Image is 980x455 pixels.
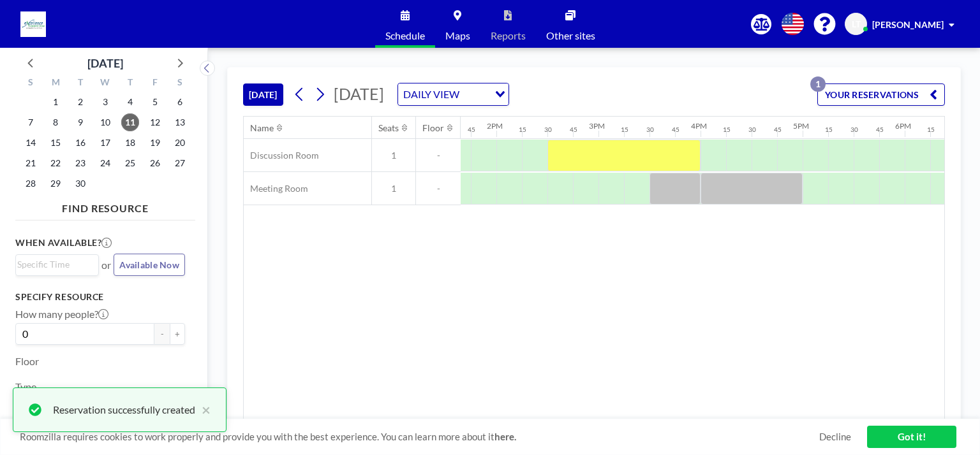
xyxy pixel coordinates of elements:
div: 15 [621,126,628,134]
span: Wednesday, September 17, 2025 [96,134,114,152]
span: Monday, September 1, 2025 [47,93,64,111]
span: Meeting Room [244,183,308,194]
div: [DATE] [87,54,123,72]
div: S [19,75,43,92]
div: 5PM [793,121,809,131]
div: Reservation successfully created [53,402,195,417]
div: 15 [927,126,935,134]
div: 6PM [895,121,911,131]
span: 1 [372,150,415,161]
div: T [68,75,93,92]
span: Saturday, September 27, 2025 [171,154,189,172]
div: 30 [646,126,654,134]
span: Schedule [385,31,425,41]
div: M [43,75,68,92]
div: T [117,75,142,92]
div: Seats [378,122,399,134]
button: [DATE] [243,83,283,106]
span: Friday, September 12, 2025 [146,113,164,131]
div: 30 [544,126,552,134]
span: 1 [372,183,415,194]
span: Sunday, September 7, 2025 [22,113,40,131]
div: 4PM [691,121,707,131]
span: Other sites [546,31,595,41]
div: 15 [519,126,526,134]
div: 45 [774,126,782,134]
span: Monday, September 29, 2025 [47,175,64,192]
div: Name [250,122,274,134]
span: [DATE] [334,84,384,103]
span: Tuesday, September 23, 2025 [71,154,89,172]
div: W [93,75,118,92]
div: 45 [672,126,679,134]
div: 30 [850,126,858,134]
button: YOUR RESERVATIONS1 [817,83,945,106]
div: 30 [748,126,756,134]
img: organization-logo [20,11,46,37]
span: Wednesday, September 24, 2025 [96,154,114,172]
label: Floor [15,355,39,368]
div: 15 [723,126,731,134]
span: Sunday, September 21, 2025 [22,154,40,172]
label: How many people? [15,308,108,321]
p: 1 [810,76,826,92]
span: - [416,183,461,194]
button: close [195,402,211,417]
span: Tuesday, September 30, 2025 [71,175,89,192]
div: 2PM [487,121,503,131]
span: Sunday, September 14, 2025 [22,134,40,152]
span: Roomzilla requires cookies to work properly and provide you with the best experience. You can lea... [20,431,819,443]
span: Wednesday, September 10, 2025 [96,113,114,131]
span: Sunday, September 28, 2025 [22,175,40,192]
button: - [154,323,170,345]
span: Reports [491,31,526,41]
span: Available Now [119,259,179,270]
span: [PERSON_NAME] [872,19,944,30]
div: 45 [876,126,884,134]
div: 45 [570,126,577,134]
div: F [142,75,167,92]
input: Search for option [463,86,487,103]
label: Type [15,380,36,393]
div: S [167,75,192,92]
div: Search for option [16,255,98,274]
span: Friday, September 5, 2025 [146,93,164,111]
span: DAILY VIEW [401,86,462,103]
span: - [416,150,461,161]
span: Thursday, September 11, 2025 [121,113,139,131]
button: Available Now [114,254,185,276]
div: 45 [468,126,475,134]
a: Decline [819,431,851,443]
h3: Specify resource [15,291,185,303]
span: Thursday, September 4, 2025 [121,93,139,111]
button: + [170,323,185,345]
span: Friday, September 26, 2025 [146,154,164,172]
a: Got it! [867,426,956,448]
span: Thursday, September 18, 2025 [121,134,139,152]
span: Monday, September 22, 2025 [47,154,64,172]
div: 3PM [589,121,605,131]
h4: FIND RESOURCE [15,197,195,215]
div: 15 [825,126,833,134]
span: Monday, September 8, 2025 [47,113,64,131]
span: Saturday, September 20, 2025 [171,134,189,152]
span: Saturday, September 6, 2025 [171,93,189,111]
span: Discussion Room [244,150,319,161]
span: LT [852,18,861,30]
span: Maps [445,31,470,41]
span: or [101,259,111,271]
span: Tuesday, September 9, 2025 [71,113,89,131]
span: Wednesday, September 3, 2025 [96,93,114,111]
div: Search for option [398,83,509,105]
span: Thursday, September 25, 2025 [121,154,139,172]
span: Monday, September 15, 2025 [47,134,64,152]
span: Tuesday, September 16, 2025 [71,134,89,152]
span: Friday, September 19, 2025 [146,134,164,152]
div: Floor [422,122,444,134]
a: here. [494,431,516,442]
span: Tuesday, September 2, 2025 [71,93,89,111]
input: Search for option [17,257,91,271]
span: Saturday, September 13, 2025 [171,113,189,131]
